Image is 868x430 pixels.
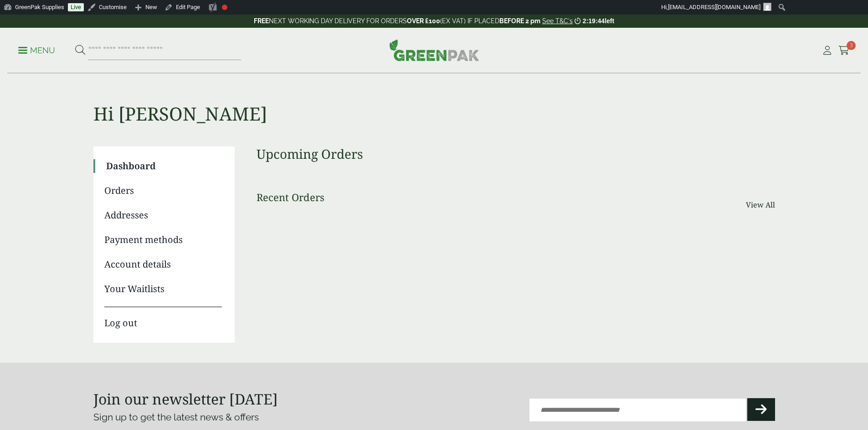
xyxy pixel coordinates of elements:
[257,147,775,162] h3: Upcoming Orders
[838,44,850,57] a: 3
[93,74,775,125] h1: Hi [PERSON_NAME]
[605,17,614,25] span: left
[389,39,479,61] img: GreenPak Supplies
[18,45,55,56] p: Menu
[746,199,775,210] a: View All
[222,5,227,10] div: Focus keyphrase not set
[18,45,55,54] a: Menu
[847,41,856,50] span: 3
[104,258,222,271] a: Account details
[68,3,84,11] a: Live
[838,46,850,55] i: Cart
[668,4,760,10] span: [EMAIL_ADDRESS][DOMAIN_NAME]
[104,233,222,247] a: Payment methods
[104,208,222,222] a: Addresses
[254,17,269,25] strong: FREE
[104,282,222,296] a: Your Waitlists
[93,410,400,425] p: Sign up to get the latest news & offers
[822,46,833,55] i: My Account
[104,184,222,197] a: Orders
[104,307,222,330] a: Log out
[106,159,222,173] a: Dashboard
[407,17,440,25] strong: OVER £100
[499,17,540,25] strong: BEFORE 2 pm
[93,389,278,409] strong: Join our newsletter [DATE]
[257,191,324,203] h3: Recent Orders
[583,17,605,25] span: 2:19:44
[542,17,573,25] a: See T&C's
